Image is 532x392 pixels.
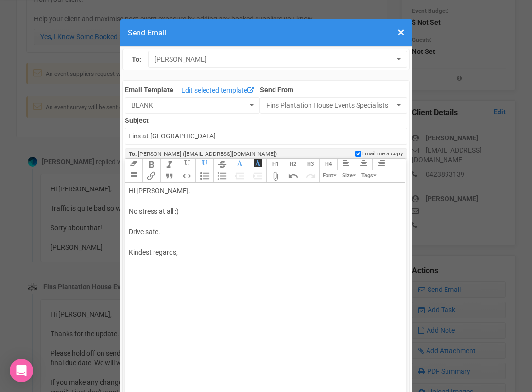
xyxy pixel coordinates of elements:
span: H1 [272,161,279,167]
button: Bold [142,159,160,170]
label: Email Template [125,85,173,95]
button: Bullets [195,170,213,182]
button: Decrease Level [231,170,248,182]
span: × [397,24,405,40]
button: Quote [160,170,178,182]
button: Numbers [213,170,231,182]
button: Increase Level [249,170,266,182]
button: Heading 3 [302,159,319,170]
label: Subject [125,114,407,125]
span: H4 [325,161,332,167]
button: Tags [359,170,379,182]
a: Edit selected template [179,85,257,97]
span: BLANK [131,101,247,110]
button: Align Right [372,159,390,170]
span: [PERSON_NAME] ([EMAIL_ADDRESS][DOMAIN_NAME]) [138,151,277,157]
button: Font Colour [231,159,248,170]
button: Font [319,170,339,182]
button: Heading 2 [284,159,301,170]
button: Align Center [355,159,372,170]
button: Align Left [337,159,355,170]
h4: Send Email [128,27,405,39]
label: To: [132,54,141,65]
span: Fins Plantation House Events Specialists [266,101,395,110]
button: Code [178,170,195,182]
button: Underline [178,159,195,170]
button: Undo [284,170,301,182]
button: Italic [160,159,178,170]
label: Send From [260,83,408,95]
button: Heading 4 [319,159,337,170]
span: H2 [290,161,296,167]
button: Redo [302,170,319,182]
span: H3 [307,161,314,167]
button: Heading 1 [266,159,284,170]
button: Size [339,170,358,182]
div: Hi [PERSON_NAME], No stress at all :) Drive safe. Kindest regards, [129,186,399,278]
button: Align Justified [125,170,142,182]
span: [PERSON_NAME] [154,54,395,64]
button: Strikethrough [213,159,231,170]
button: Clear Formatting at cursor [125,159,142,170]
button: Font Background [249,159,266,170]
strong: To: [129,151,137,157]
button: Link [142,170,160,182]
div: Open Intercom Messenger [10,359,33,382]
span: Email me a copy [361,150,403,158]
button: Attach Files [266,170,284,182]
button: Underline Colour [195,159,213,170]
